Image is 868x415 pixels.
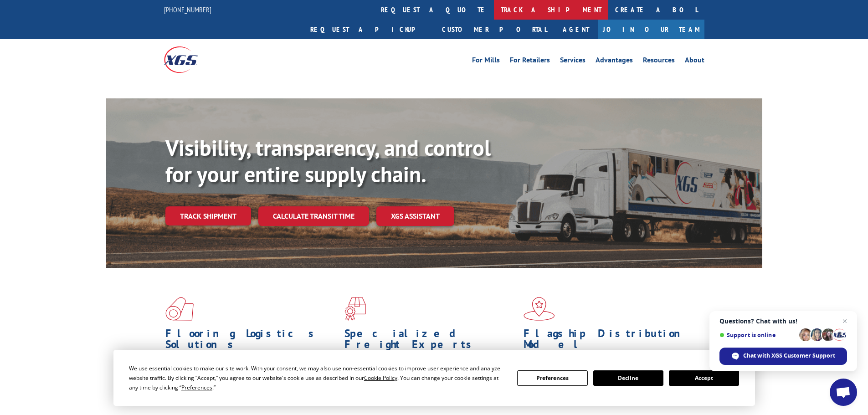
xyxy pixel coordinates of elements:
[165,206,251,225] a: Track shipment
[643,56,675,67] a: Resources
[669,370,739,386] button: Accept
[598,20,704,39] a: Join Our Team
[113,350,755,406] div: Cookie Consent Prompt
[596,56,633,67] a: Advantages
[376,206,454,226] a: XGS ASSISTANT
[593,370,663,386] button: Decline
[165,297,194,321] img: xgs-icon-total-supply-chain-intelligence-red
[560,56,586,67] a: Services
[719,332,796,338] span: Support is online
[165,328,338,354] h1: Flooring Logistics Solutions
[364,374,397,382] span: Cookie Policy
[743,352,835,360] span: Chat with XGS Customer Support
[435,20,554,39] a: Customer Portal
[303,20,435,39] a: Request a pickup
[258,206,369,226] a: Calculate transit time
[524,328,696,354] h1: Flagship Distribution Model
[524,297,555,321] img: xgs-icon-flagship-distribution-model-red
[129,364,506,392] div: We use essential cookies to make our site work. With your consent, we may also use non-essential ...
[830,379,857,406] a: Open chat
[510,56,550,67] a: For Retailers
[472,56,500,67] a: For Mills
[719,318,847,325] span: Questions? Chat with us!
[685,56,704,67] a: About
[517,370,587,386] button: Preferences
[344,297,366,321] img: xgs-icon-focused-on-flooring-red
[165,133,491,188] b: Visibility, transparency, and control for your entire supply chain.
[719,348,847,365] span: Chat with XGS Customer Support
[344,328,517,354] h1: Specialized Freight Experts
[181,384,212,391] span: Preferences
[554,20,598,39] a: Agent
[164,5,211,14] a: [PHONE_NUMBER]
